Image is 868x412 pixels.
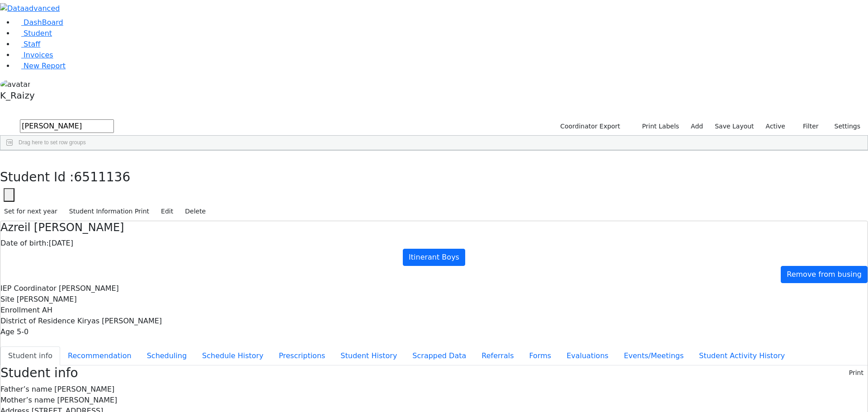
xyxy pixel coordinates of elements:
[559,346,616,365] button: Evaluations
[762,119,789,133] label: Active
[24,51,53,59] span: Invoices
[0,221,868,234] h4: Azreil [PERSON_NAME]
[0,316,75,327] label: District of Residence
[24,18,63,27] span: DashBoard
[845,366,868,380] button: Print
[271,346,333,365] button: Prescriptions
[14,29,52,38] a: Student
[791,119,823,133] button: Filter
[0,294,14,305] label: Site
[405,346,474,365] button: Scrapped Data
[24,29,52,38] span: Student
[19,139,86,146] span: Drag here to set row groups
[0,238,868,249] div: [DATE]
[787,270,862,279] span: Remove from busing
[24,62,66,70] span: New Report
[14,51,53,59] a: Invoices
[17,327,28,336] span: 5-0
[74,170,131,185] span: 6511136
[14,18,63,27] a: DashBoard
[333,346,405,365] button: Student History
[711,119,758,133] button: Save Layout
[181,204,210,218] button: Delete
[0,395,55,406] label: Mother’s name
[77,317,162,325] span: Kiryas [PERSON_NAME]
[616,346,691,365] button: Events/Meetings
[0,346,60,365] button: Student info
[65,204,153,218] button: Student Information Print
[57,396,117,404] span: [PERSON_NAME]
[139,346,194,365] button: Scheduling
[157,204,177,218] button: Edit
[632,119,683,133] button: Print Labels
[60,346,139,365] button: Recommendation
[20,119,114,133] input: Search
[42,306,52,314] span: AH
[687,119,707,133] a: Add
[403,249,465,266] a: Itinerant Boys
[59,284,119,293] span: [PERSON_NAME]
[0,305,40,316] label: Enrollment
[0,365,78,381] h3: Student info
[17,295,77,303] span: [PERSON_NAME]
[14,62,66,70] a: New Report
[691,346,793,365] button: Student Activity History
[554,119,624,133] button: Coordinator Export
[24,40,40,48] span: Staff
[521,346,559,365] button: Forms
[0,384,52,395] label: Father’s name
[781,266,868,283] a: Remove from busing
[194,346,271,365] button: Schedule History
[0,283,57,294] label: IEP Coordinator
[0,327,14,337] label: Age
[823,119,864,133] button: Settings
[14,40,40,48] a: Staff
[474,346,521,365] button: Referrals
[0,238,49,249] label: Date of birth:
[54,385,114,393] span: [PERSON_NAME]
